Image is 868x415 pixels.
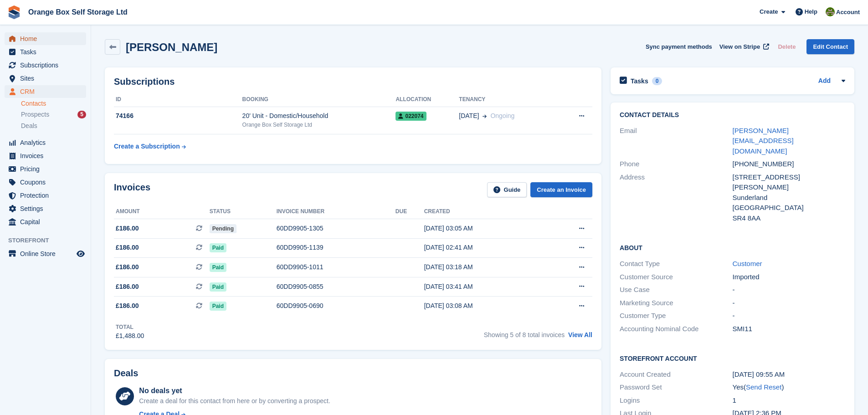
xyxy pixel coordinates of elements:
span: Storefront [8,236,91,245]
div: 5 [77,111,86,118]
h2: Deals [114,368,138,379]
div: [GEOGRAPHIC_DATA] [733,203,845,213]
div: [DATE] 09:55 AM [733,369,845,380]
span: Pricing [20,163,75,175]
h2: Storefront Account [620,354,845,363]
span: Ongoing [490,112,514,119]
th: Invoice number [277,205,395,219]
a: menu [5,59,86,72]
th: Created [424,205,545,219]
a: menu [5,46,86,58]
a: View All [568,331,592,338]
div: Password Set [620,382,732,393]
div: Use Case [620,285,732,295]
span: Paid [210,302,226,311]
span: Paid [210,243,226,252]
button: Delete [774,39,799,54]
div: [DATE] 03:05 AM [424,224,545,233]
th: Tenancy [459,92,558,107]
div: Account Created [620,369,732,380]
span: View on Stripe [719,42,760,51]
div: 1 [733,395,845,406]
div: Phone [620,159,732,169]
span: [DATE] [459,111,479,121]
th: Allocation [395,92,459,107]
h2: Invoices [114,182,150,197]
a: Orange Box Self Storage Ltd [25,5,131,20]
div: Total [116,323,144,331]
span: Sites [20,72,75,85]
div: 60DD9905-0690 [277,301,395,311]
div: [DATE] 02:41 AM [424,243,545,252]
span: Subscriptions [20,59,75,72]
div: 60DD9905-0855 [277,282,395,292]
div: Marketing Source [620,298,732,308]
span: ( ) [744,383,784,391]
div: 0 [652,77,663,85]
a: menu [5,215,86,228]
a: menu [5,163,86,175]
div: 20' Unit - Domestic/Household [242,111,396,121]
span: Prospects [21,110,49,119]
img: stora-icon-8386f47178a22dfd0bd8f6a31ec36ba5ce8667c1dd55bd0f319d3a0aa187defe.svg [7,5,21,19]
div: Contact Type [620,259,732,269]
span: £186.00 [116,282,139,292]
span: Online Store [20,247,75,260]
h2: [PERSON_NAME] [126,41,217,53]
span: Pending [210,224,236,233]
a: Customer [733,260,762,267]
div: 60DD9905-1139 [277,243,395,252]
a: menu [5,149,86,162]
a: menu [5,85,86,98]
a: View on Stripe [716,39,771,54]
span: CRM [20,85,75,98]
span: Showing 5 of 8 total invoices [484,331,565,338]
div: Email [620,126,732,157]
a: Contacts [21,99,86,108]
div: [DATE] 03:08 AM [424,301,545,311]
div: SR4 8AA [733,213,845,224]
span: Coupons [20,176,75,189]
div: Sunderland [733,193,845,203]
a: Prospects 5 [21,110,86,119]
span: Analytics [20,136,75,149]
div: Create a Subscription [114,142,180,151]
div: £1,488.00 [116,331,144,341]
span: Protection [20,189,75,202]
span: Create [760,7,778,16]
a: menu [5,189,86,202]
img: Pippa White [826,7,835,16]
h2: Subscriptions [114,77,592,87]
div: 60DD9905-1011 [277,262,395,272]
a: Guide [487,182,527,197]
a: menu [5,32,86,45]
a: Send Reset [746,383,781,391]
span: Paid [210,282,226,292]
div: [STREET_ADDRESS][PERSON_NAME] [733,172,845,193]
a: menu [5,202,86,215]
div: - [733,311,845,321]
th: Due [395,205,424,219]
span: Invoices [20,149,75,162]
div: Address [620,172,732,224]
div: - [733,285,845,295]
th: Amount [114,205,210,219]
a: Deals [21,121,86,131]
span: Help [805,7,817,16]
div: 60DD9905-1305 [277,224,395,233]
span: Tasks [20,46,75,58]
span: £186.00 [116,243,139,252]
th: Status [210,205,277,219]
span: Paid [210,263,226,272]
a: [PERSON_NAME][EMAIL_ADDRESS][DOMAIN_NAME] [733,127,794,155]
span: Settings [20,202,75,215]
div: Customer Source [620,272,732,282]
h2: Tasks [631,77,648,85]
th: ID [114,92,242,107]
span: £186.00 [116,262,139,272]
div: 74166 [114,111,242,121]
div: Imported [733,272,845,282]
span: Capital [20,215,75,228]
div: Logins [620,395,732,406]
div: Orange Box Self Storage Ltd [242,121,396,129]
